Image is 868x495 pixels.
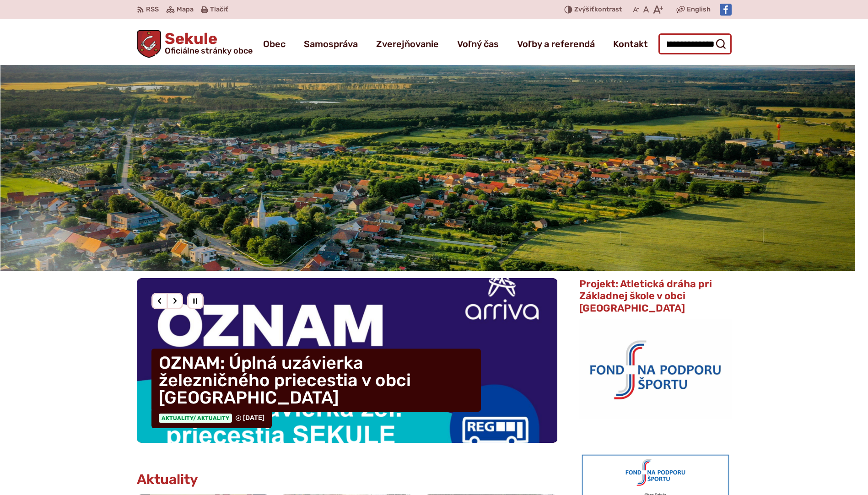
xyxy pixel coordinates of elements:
[137,278,558,443] a: OZNAM: Úplná uzávierka železničného priecestia v obci [GEOGRAPHIC_DATA] Aktuality/ Aktuality [DATE]
[376,31,439,57] a: Zverejňovanie
[613,31,648,57] a: Kontakt
[137,30,253,58] a: Logo Sekule, prejsť na domovskú stránku.
[210,6,228,14] span: Tlačiť
[720,4,732,16] img: Prejsť na Facebook stránku
[687,4,711,15] span: English
[146,4,159,15] span: RSS
[263,31,286,57] a: Obec
[151,293,168,309] div: Predošlý slajd
[243,414,264,422] span: [DATE]
[457,31,499,57] a: Voľný čas
[187,293,204,309] div: Pozastaviť pohyb slajdera
[574,6,622,14] span: kontrast
[161,31,253,55] h1: Sekule
[579,278,712,314] span: Projekt: Atletická dráha pri Základnej škole v obci [GEOGRAPHIC_DATA]
[517,31,595,57] a: Voľby a referendá
[137,278,558,443] div: 4 / 8
[685,4,712,15] a: English
[579,319,731,418] img: logo_fnps.png
[165,47,253,55] span: Oficiálne stránky obce
[159,414,232,423] span: Aktuality
[304,31,358,57] a: Samospráva
[151,349,481,412] h4: OZNAM: Úplná uzávierka železničného priecestia v obci [GEOGRAPHIC_DATA]
[137,30,162,58] img: Prejsť na domovskú stránku
[137,472,198,487] h3: Aktuality
[177,4,194,15] span: Mapa
[193,415,229,421] span: / Aktuality
[167,293,183,309] div: Nasledujúci slajd
[574,5,594,13] span: Zvýšiť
